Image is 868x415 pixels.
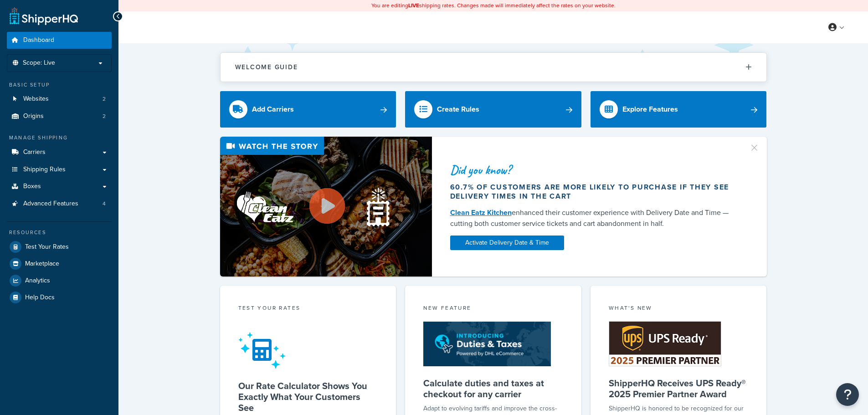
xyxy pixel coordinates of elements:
span: Dashboard [23,36,54,44]
span: Advanced Features [23,200,78,208]
span: Test Your Rates [25,243,69,251]
button: Welcome Guide [221,53,766,82]
a: Boxes [7,178,112,195]
a: Analytics [7,272,112,289]
b: LIVE [408,1,419,10]
span: Origins [23,113,44,120]
a: Test Your Rates [7,239,112,255]
a: Websites2 [7,91,112,108]
div: Create Rules [437,103,479,116]
span: Shipping Rules [23,166,66,174]
span: Boxes [23,183,41,190]
span: 2 [103,113,106,120]
h5: ShipperHQ Receives UPS Ready® 2025 Premier Partner Award [609,378,749,400]
img: Video thumbnail [220,137,432,277]
li: Websites [7,91,112,108]
span: Websites [23,95,49,103]
span: Carriers [23,149,46,156]
a: Dashboard [7,32,112,49]
button: Open Resource Center [836,383,859,406]
div: What's New [609,304,749,314]
span: 2 [103,95,106,103]
a: Help Docs [7,289,112,306]
a: Marketplace [7,256,112,272]
div: 60.7% of customers are more likely to purchase if they see delivery times in the cart [450,183,738,201]
div: Did you know? [450,164,738,176]
div: Explore Features [622,103,678,116]
a: Advanced Features4 [7,195,112,212]
a: Origins2 [7,108,112,125]
h2: Welcome Guide [235,64,298,71]
a: Create Rules [405,91,581,128]
a: Clean Eatz Kitchen [450,207,512,218]
span: 4 [103,200,106,208]
li: Advanced Features [7,195,112,212]
div: Test your rates [238,304,378,314]
span: Help Docs [25,294,55,302]
a: Activate Delivery Date & Time [450,236,564,250]
div: Add Carriers [252,103,294,116]
a: Carriers [7,144,112,161]
h5: Calculate duties and taxes at checkout for any carrier [423,378,563,400]
span: Analytics [25,277,50,285]
h5: Our Rate Calculator Shows You Exactly What Your Customers See [238,380,378,413]
span: Marketplace [25,260,59,268]
a: Add Carriers [220,91,396,128]
li: Origins [7,108,112,125]
div: New Feature [423,304,563,314]
a: Shipping Rules [7,161,112,178]
div: Resources [7,229,112,236]
div: Basic Setup [7,81,112,89]
div: enhanced their customer experience with Delivery Date and Time — cutting both customer service ti... [450,207,738,229]
span: Scope: Live [23,59,55,67]
div: Manage Shipping [7,134,112,142]
a: Explore Features [591,91,767,128]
